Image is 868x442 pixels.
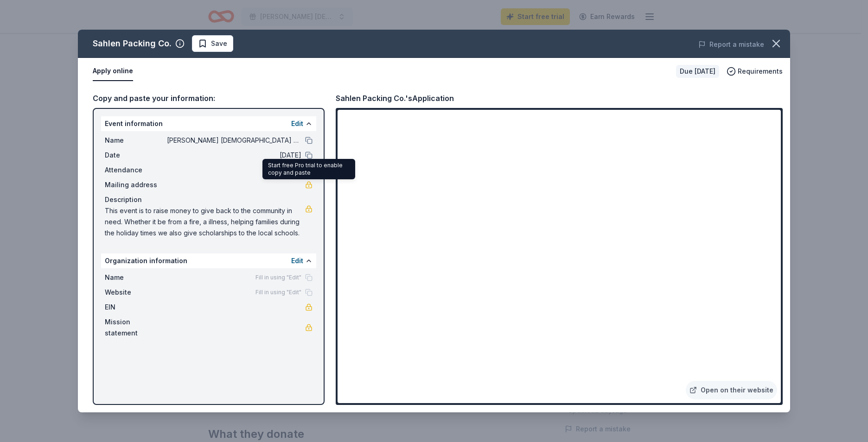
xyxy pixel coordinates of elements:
[105,302,167,313] span: EIN
[105,316,167,339] span: Mission statement
[192,35,233,52] button: Save
[101,253,316,268] div: Organization information
[291,255,303,266] button: Edit
[105,205,305,239] span: This event is to raise money to give back to the community in need. Whether it be from a fire, a ...
[93,36,172,51] div: Sahlen Packing Co.
[105,164,167,176] span: Attendance
[336,92,454,104] div: Sahlen Packing Co.'s Application
[105,135,167,146] span: Name
[738,66,783,77] span: Requirements
[105,287,167,298] span: Website
[676,65,719,78] div: Due [DATE]
[105,179,167,190] span: Mailing address
[727,66,783,77] button: Requirements
[101,116,316,131] div: Event information
[255,274,301,281] span: Fill in using "Edit"
[698,39,764,50] button: Report a mistake
[105,150,167,161] span: Date
[105,272,167,283] span: Name
[167,135,301,146] span: [PERSON_NAME] [DEMOGRAPHIC_DATA] Aux Community Needs Fundraiser
[255,289,301,296] span: Fill in using "Edit"
[167,150,301,161] span: [DATE]
[211,38,227,49] span: Save
[291,118,303,129] button: Edit
[167,164,301,176] span: 150
[93,92,325,104] div: Copy and paste your information:
[93,62,133,81] button: Apply online
[686,381,777,399] a: Open on their website
[105,194,313,205] div: Description
[262,159,355,179] div: Start free Pro trial to enable copy and paste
